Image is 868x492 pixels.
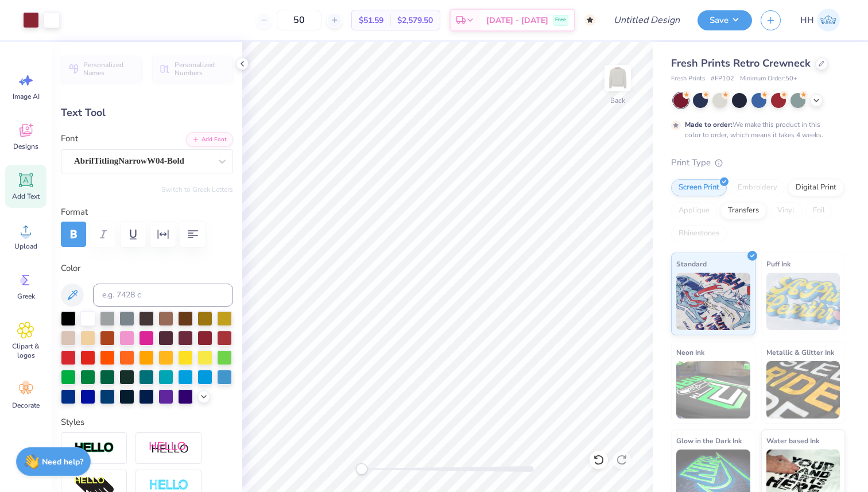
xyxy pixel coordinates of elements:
span: Image AI [13,92,40,101]
img: Stroke [74,441,114,455]
div: Embroidery [730,179,785,196]
span: Minimum Order: 50 + [740,74,797,84]
div: Rhinestones [671,225,727,242]
label: Color [61,262,233,275]
div: Digital Print [788,179,844,196]
label: Styles [61,416,84,429]
span: [DATE] - [DATE] [486,14,548,26]
span: Free [555,16,566,24]
img: Puff Ink [766,273,840,330]
button: Save [697,10,752,30]
img: Holland Hannon [817,9,840,32]
span: $51.59 [359,14,383,26]
label: Format [61,206,233,219]
div: Vinyl [770,202,802,219]
img: Back [606,67,629,90]
div: Text Tool [61,105,233,121]
span: Designs [13,142,38,151]
div: Print Type [671,156,845,169]
div: Screen Print [671,179,727,196]
div: Applique [671,202,717,219]
div: Foil [805,202,832,219]
button: Personalized Numbers [152,56,233,82]
img: Standard [676,273,750,330]
span: $2,579.50 [397,14,433,26]
div: Accessibility label [356,463,367,475]
span: Personalized Names [83,61,135,77]
div: Transfers [720,202,766,219]
img: Neon Ink [676,361,750,419]
span: Fresh Prints Retro Crewneck [671,56,811,70]
div: Back [610,95,625,106]
span: Personalized Numbers [175,61,226,77]
span: Greek [17,292,35,301]
img: Metallic & Glitter Ink [766,361,840,419]
button: Switch to Greek Letters [161,185,233,194]
span: # FP102 [711,74,734,84]
button: Add Font [186,132,233,147]
input: Untitled Design [604,9,689,32]
span: Glow in the Dark Ink [676,435,742,447]
input: e.g. 7428 c [93,284,233,307]
span: Standard [676,258,707,270]
span: Clipart & logos [7,342,45,360]
img: Negative Space [149,479,189,492]
div: We make this product in this color to order, which means it takes 4 weeks. [685,119,826,140]
strong: Made to order: [685,120,733,129]
label: Font [61,132,78,145]
span: Decorate [12,401,40,410]
a: HH [795,9,845,32]
span: Add Text [12,192,40,201]
button: Personalized Names [61,56,142,82]
span: Neon Ink [676,346,704,358]
span: Upload [14,242,37,251]
strong: Need help? [42,456,83,467]
span: Fresh Prints [671,74,705,84]
span: Metallic & Glitter Ink [766,346,834,358]
input: – – [277,10,321,30]
img: Shadow [149,441,189,455]
span: Puff Ink [766,258,790,270]
span: Water based Ink [766,435,819,447]
span: HH [800,14,814,27]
